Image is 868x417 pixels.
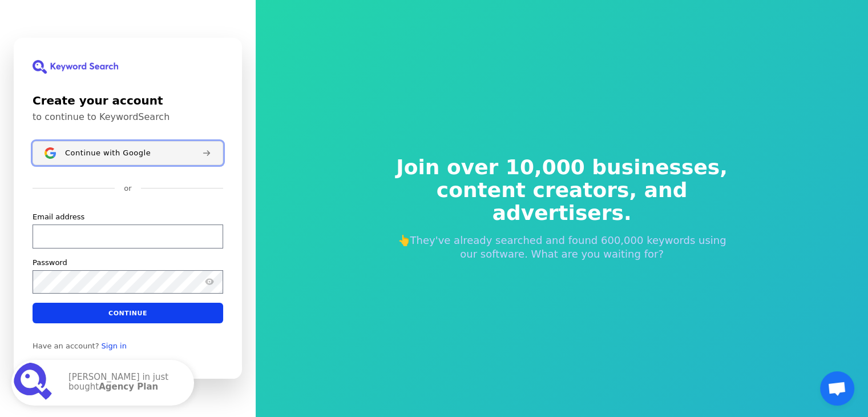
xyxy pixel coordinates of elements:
[33,212,84,222] label: Email address
[99,382,158,392] strong: Agency Plan
[33,342,99,351] span: Have an account?
[68,372,183,393] p: [PERSON_NAME] in just bought
[33,258,67,268] label: Password
[33,92,223,109] h1: Create your account
[203,275,216,289] button: Show password
[33,111,223,123] p: to continue to KeywordSearch
[389,156,736,179] span: Join over 10,000 businesses,
[102,342,127,351] a: Sign in
[14,362,55,403] img: Agency Plan
[389,234,736,261] p: 👆They've already searched and found 600,000 keywords using our software. What are you waiting for?
[820,371,854,406] a: Open chat
[33,60,118,74] img: KeywordSearch
[124,183,131,194] p: or
[33,141,223,165] button: Sign in with GoogleContinue with Google
[389,179,736,224] span: content creators, and advertisers.
[33,303,223,323] button: Continue
[45,147,56,159] img: Sign in with Google
[65,149,151,158] span: Continue with Google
